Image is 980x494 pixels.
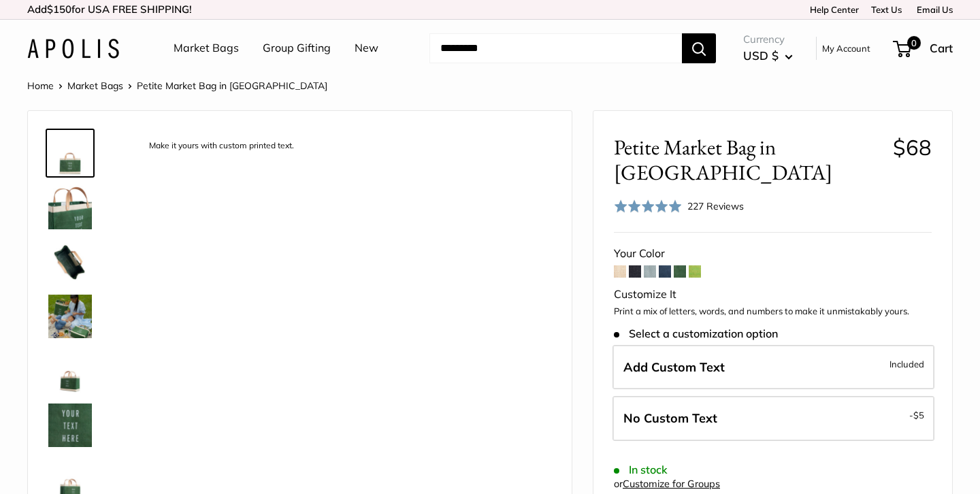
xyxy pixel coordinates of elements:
[429,33,682,63] input: Search...
[909,407,924,423] span: -
[893,134,932,161] span: $68
[687,200,744,212] span: 227 Reviews
[67,80,123,92] a: Market Bags
[46,346,95,395] a: Petite Market Bag in Field Green
[46,129,95,178] a: description_Make it yours with custom printed text.
[27,77,327,95] nav: Breadcrumb
[614,327,778,340] span: Select a customization option
[614,284,932,305] div: Customize It
[623,478,720,490] a: Customize for Groups
[48,295,92,338] img: Petite Market Bag in Field Green
[743,48,779,63] span: USD $
[907,36,921,50] span: 0
[612,345,934,390] label: Add Custom Text
[263,38,331,59] a: Group Gifting
[27,39,119,59] img: Apolis
[174,38,239,59] a: Market Bags
[46,292,95,341] a: Petite Market Bag in Field Green
[871,4,902,15] a: Text Us
[930,41,953,55] span: Cart
[48,404,92,447] img: description_Custom printed text with eco-friendly ink.
[46,237,95,286] a: description_Spacious inner area with room for everything. Plus water-resistant lining.
[805,4,859,15] a: Help Center
[46,183,95,232] a: description_Take it anywhere with easy-grip handles.
[894,37,953,59] a: 0 Cart
[614,135,883,185] span: Petite Market Bag in [GEOGRAPHIC_DATA]
[614,244,932,264] div: Your Color
[46,401,95,450] a: description_Custom printed text with eco-friendly ink.
[822,40,870,56] a: My Account
[48,240,92,284] img: description_Spacious inner area with room for everything. Plus water-resistant lining.
[355,38,378,59] a: New
[913,410,924,421] span: $5
[48,186,92,229] img: description_Take it anywhere with easy-grip handles.
[743,30,793,49] span: Currency
[614,475,720,493] div: or
[27,80,54,92] a: Home
[682,33,716,63] button: Search
[614,463,668,476] span: In stock
[48,349,92,393] img: Petite Market Bag in Field Green
[623,359,725,375] span: Add Custom Text
[48,131,92,175] img: description_Make it yours with custom printed text.
[137,80,327,92] span: Petite Market Bag in [GEOGRAPHIC_DATA]
[912,4,953,15] a: Email Us
[47,3,71,16] span: $150
[889,356,924,372] span: Included
[612,396,934,441] label: Leave Blank
[743,45,793,67] button: USD $
[142,137,301,155] div: Make it yours with custom printed text.
[614,305,932,318] p: Print a mix of letters, words, and numbers to make it unmistakably yours.
[623,410,717,426] span: No Custom Text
